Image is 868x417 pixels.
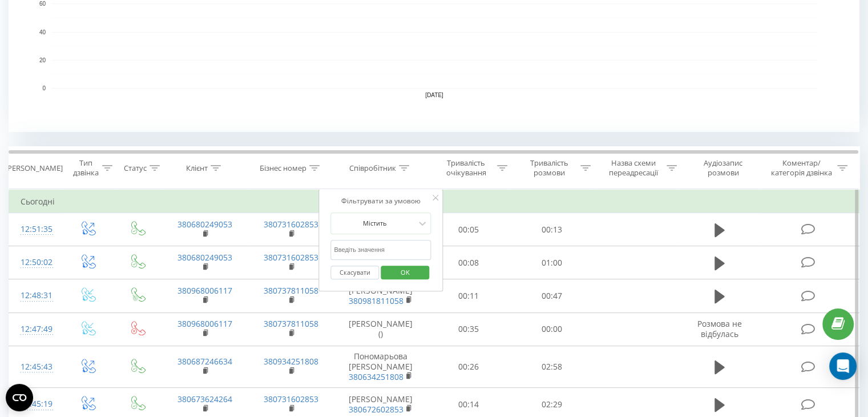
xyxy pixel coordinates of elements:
text: [DATE] [425,92,443,98]
div: Назва схеми переадресації [604,158,664,178]
div: Open Intercom Messenger [829,352,857,380]
td: 00:08 [427,246,510,279]
div: Співробітник [349,163,396,173]
text: 40 [39,29,46,35]
a: 380737811058 [264,285,318,296]
div: Фільтрувати за умовою [330,195,431,207]
div: Тривалість очікування [438,158,495,178]
button: OK [381,266,429,280]
button: Скасувати [330,266,379,280]
div: 12:48:31 [21,284,51,307]
div: Тривалість розмови [520,158,578,178]
div: Клієнт [186,163,208,173]
div: Бізнес номер [260,163,306,173]
span: OK [389,263,421,281]
td: 00:26 [427,346,510,388]
td: 00:47 [510,279,593,312]
div: 12:51:35 [21,218,51,240]
text: 20 [39,57,46,63]
div: [PERSON_NAME] [5,163,63,173]
a: 380731602853 [264,219,318,230]
td: 02:58 [510,346,593,388]
a: 380680249053 [177,219,232,230]
span: Розмова не відбулась [697,318,742,339]
div: Тип дзвінка [72,158,99,178]
a: 380731602853 [264,394,318,404]
div: 12:47:49 [21,318,51,340]
div: Аудіозапис розмови [690,158,757,178]
text: 0 [42,85,46,91]
a: 380968006117 [177,318,232,329]
td: Пономарьова [PERSON_NAME] [334,346,427,388]
a: 380634251808 [349,371,403,382]
td: 00:11 [427,279,510,312]
div: 12:45:19 [21,393,51,415]
td: 00:00 [510,312,593,346]
td: [PERSON_NAME] () [334,312,427,346]
div: Статус [124,163,147,173]
td: 00:13 [510,213,593,246]
button: Open CMP widget [6,384,33,411]
a: 380737811058 [264,318,318,329]
td: Сьогодні [9,190,859,213]
a: 380672602853 [349,404,403,415]
td: [PERSON_NAME] [334,279,427,312]
div: Коментар/категорія дзвінка [768,158,834,178]
a: 380673624264 [177,394,232,404]
text: 60 [39,1,46,7]
a: 380731602853 [264,252,318,263]
td: 00:35 [427,312,510,346]
td: 00:05 [427,213,510,246]
a: 380934251808 [264,356,318,367]
a: 380687246634 [177,356,232,367]
td: 01:00 [510,246,593,279]
a: 380981811058 [349,295,403,306]
input: Введіть значення [330,240,431,260]
a: 380680249053 [177,252,232,263]
div: 12:50:02 [21,251,51,274]
div: 12:45:43 [21,356,51,378]
a: 380968006117 [177,285,232,296]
